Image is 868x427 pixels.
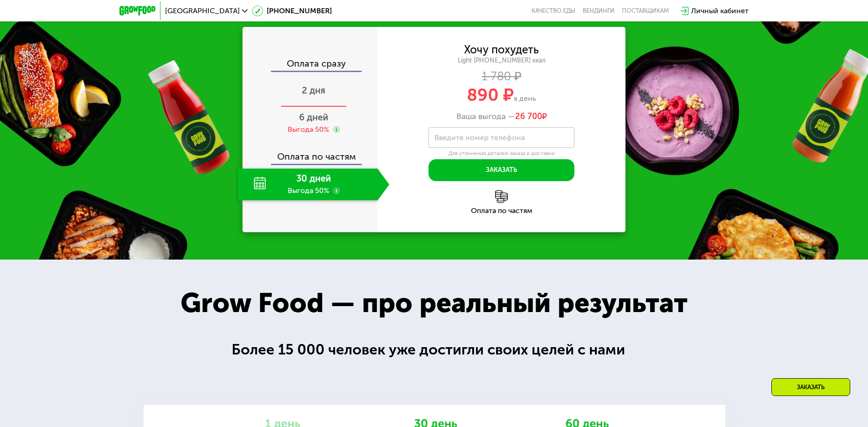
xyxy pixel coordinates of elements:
[299,112,328,123] span: 6 дней
[252,5,332,16] a: [PHONE_NUMBER]
[302,85,325,96] span: 2 дня
[515,111,542,121] span: 26 700
[622,7,669,15] div: поставщикам
[377,112,625,122] div: Ваша выгода —
[771,378,850,396] div: Заказать
[165,7,240,15] span: [GEOGRAPHIC_DATA]
[288,125,329,135] div: Выгода 50%
[429,159,574,181] button: Заказать
[464,45,539,55] div: Хочу похудеть
[160,282,708,323] div: Grow Food — про реальный результат
[583,7,615,15] a: Вендинги
[243,143,377,164] div: Оплата по частям
[377,207,625,214] div: Оплата по частям
[495,190,508,203] img: l6xcnZfty9opOoJh.png
[232,338,637,361] div: Более 15 000 человек уже достигли своих целей с нами
[514,94,536,103] span: в день
[377,57,625,65] div: Light [PHONE_NUMBER] ккал
[429,150,574,157] div: Для уточнения деталей заказа и доставки
[377,72,625,82] div: 1 780 ₽
[532,7,575,15] a: Качество еды
[515,112,547,122] span: ₽
[467,84,514,105] span: 890 ₽
[243,59,377,71] div: Оплата сразу
[434,135,525,140] label: Введите номер телефона
[691,5,749,16] div: Личный кабинет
